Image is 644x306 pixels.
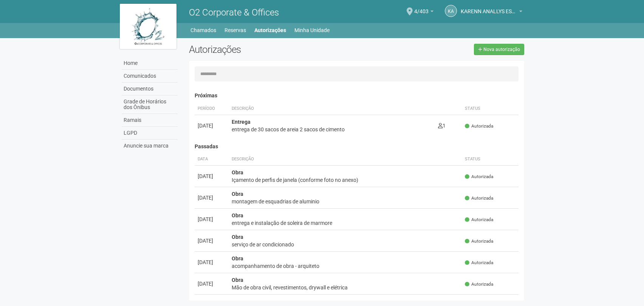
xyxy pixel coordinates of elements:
th: Data [195,153,229,166]
strong: Obra [232,191,243,197]
th: Status [462,103,519,115]
a: Ramais [122,114,178,127]
span: Nova autorização [483,47,520,52]
strong: Obra [232,169,243,175]
a: Anuncie sua marca [122,140,178,152]
div: Mão de obra civil, revestimentos, drywall e elétrica [232,284,459,291]
th: Descrição [229,103,435,115]
h2: Autorizações [189,44,351,55]
a: Documentos [122,83,178,95]
span: 1 [438,123,446,129]
a: KARENN ANALLYS ESTELLA [461,9,522,15]
div: [DATE] [198,194,226,201]
div: serviço de ar condicionado [232,241,459,248]
th: Período [195,103,229,115]
div: acompanhamento de obra - arquiteto [232,262,459,270]
div: [DATE] [198,280,226,288]
img: logo.jpg [120,4,176,49]
span: 4/403 [414,1,429,14]
th: Descrição [229,153,462,166]
a: Nova autorização [474,44,524,55]
span: O2 Corporate & Offices [189,7,279,18]
strong: Entrega [232,119,251,125]
div: Içamento de perfis de janela (conforme foto no anexo) [232,176,459,184]
div: [DATE] [198,237,226,244]
span: Autorizada [465,238,493,244]
strong: Obra [232,212,243,218]
a: Reservas [224,25,246,35]
a: 4/403 [414,9,433,15]
span: Autorizada [465,217,493,223]
strong: Obra [232,234,243,240]
span: Autorizada [465,281,493,288]
h4: Próximas [195,93,519,98]
a: LGPD [122,127,178,140]
span: Autorizada [465,195,493,201]
div: [DATE] [198,122,226,129]
div: entrega e instalação de soleira de marmore [232,219,459,227]
div: [DATE] [198,172,226,180]
a: Grade de Horários dos Ônibus [122,95,178,114]
span: Autorizada [465,123,493,129]
span: Autorizada [465,260,493,266]
span: Autorizada [465,174,493,180]
a: KA [445,5,457,17]
div: [DATE] [198,258,226,266]
strong: Obra [232,277,243,283]
div: [DATE] [198,215,226,223]
a: Autorizações [254,25,286,35]
div: montagem de esquadrias de aluminio [232,198,459,205]
h4: Passadas [195,144,519,149]
div: entrega de 30 sacos de areia 2 sacos de cimento [232,126,432,133]
a: Minha Unidade [294,25,330,35]
th: Status [462,153,519,166]
strong: Obra [232,255,243,261]
a: Home [122,57,178,70]
span: KARENN ANALLYS ESTELLA [461,1,517,14]
a: Chamados [190,25,216,35]
a: Comunicados [122,70,178,83]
